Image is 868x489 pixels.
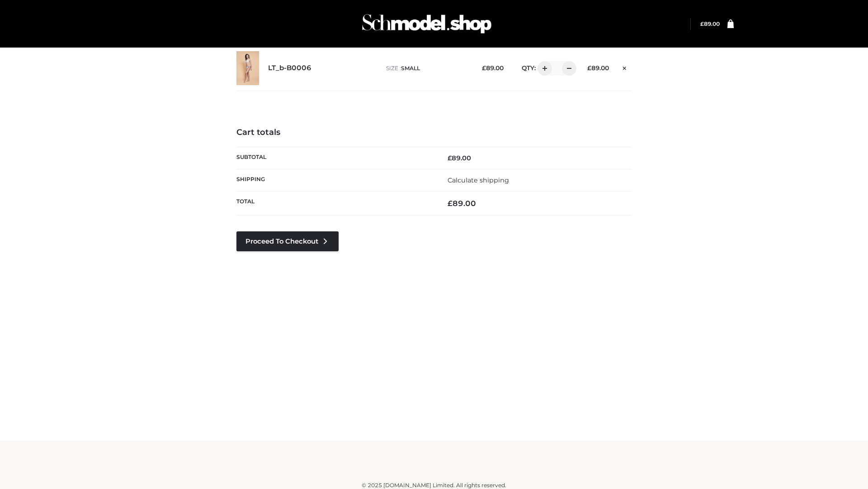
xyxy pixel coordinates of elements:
th: Total [236,192,434,216]
span: £ [482,64,486,72]
span: £ [700,20,704,27]
a: Proceed to Checkout [236,231,339,251]
bdi: 89.00 [587,64,609,72]
span: £ [587,64,591,72]
th: Shipping [236,169,434,191]
bdi: 89.00 [448,154,471,162]
img: Schmodel Admin 964 [359,6,495,42]
bdi: 89.00 [700,20,720,27]
a: £89.00 [700,20,720,27]
bdi: 89.00 [482,64,504,72]
a: Calculate shipping [448,176,509,184]
p: size : [386,64,468,72]
span: £ [448,154,452,162]
span: £ [448,199,453,208]
span: SMALL [401,65,420,72]
a: LT_b-B0006 [268,64,311,72]
bdi: 89.00 [448,199,476,208]
th: Subtotal [236,147,434,169]
img: LT_b-B0006 - SMALL [236,51,259,85]
div: QTY: [513,61,573,76]
h4: Cart totals [236,128,632,138]
a: Remove this item [618,61,632,73]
